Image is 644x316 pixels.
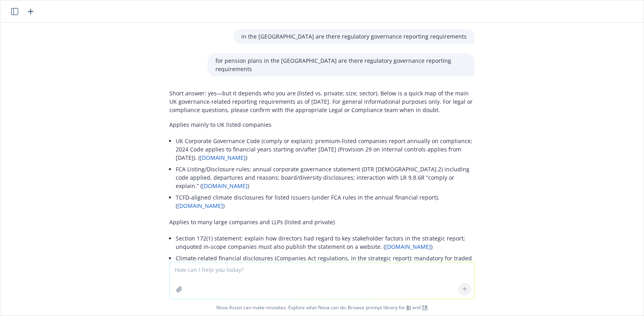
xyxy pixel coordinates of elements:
[169,89,475,114] p: Short answer: yes—but it depends who you are (listed vs. private; size; sector). Below is a quick...
[176,233,475,252] li: Section 172(1) statement: explain how directors had regard to key stakeholder factors in the stra...
[4,299,640,316] span: Nova Assist can make mistakes. Explore what Nova can do: Browse prompt library for and
[215,56,467,73] p: for pension plans in the [GEOGRAPHIC_DATA] are there regulatory governance reporting requirements
[200,154,246,161] a: [DOMAIN_NAME]
[406,304,411,311] a: BI
[169,120,475,129] p: Applies mainly to UK listed companies
[169,218,475,226] p: Applies to many large companies and LLPs (listed and private)
[176,135,475,163] li: UK Corporate Governance Code (comply or explain): premium‑listed companies report annually on com...
[241,32,467,41] p: in the [GEOGRAPHIC_DATA] are there regulatory governance reporting requirements
[422,304,428,311] a: TR
[176,252,475,281] li: Climate‑related financial disclosures (Companies Act regulations, in the strategic report): manda...
[177,202,223,209] a: [DOMAIN_NAME]
[176,192,475,211] li: TCFD‑aligned climate disclosures for listed issuers (under FCA rules in the annual financial repo...
[176,163,475,192] li: FCA Listing/Disclosure rules: annual corporate governance statement (DTR [DEMOGRAPHIC_DATA].2) in...
[202,182,248,190] a: [DOMAIN_NAME]
[385,243,431,250] a: [DOMAIN_NAME]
